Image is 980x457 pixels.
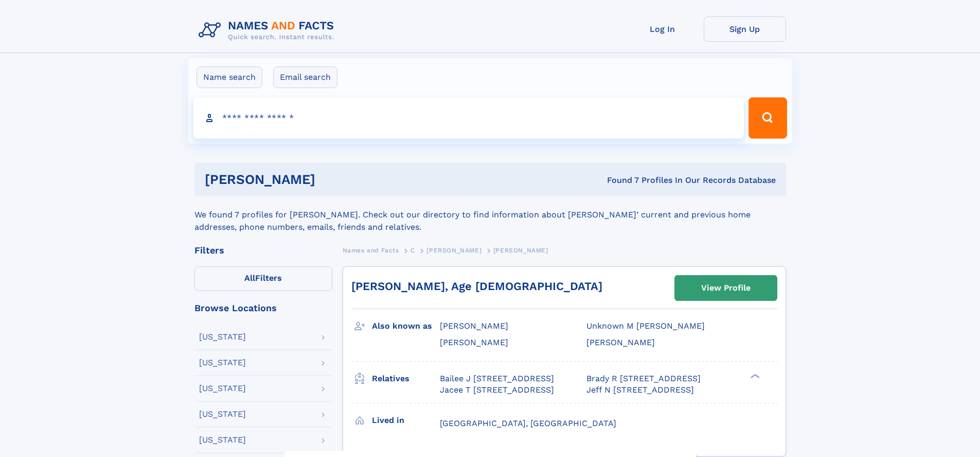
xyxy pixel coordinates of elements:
[194,196,786,233] div: We found 7 profiles for [PERSON_NAME]. Check out our directory to find information about [PERSON_...
[586,373,701,384] a: Brady R [STREET_ADDRESS]
[199,359,246,367] div: [US_STATE]
[586,384,694,396] a: Jeff N [STREET_ADDRESS]
[426,244,482,257] a: [PERSON_NAME]
[194,266,332,291] label: Filters
[244,273,255,283] span: All
[372,412,440,429] h3: Lived in
[440,373,554,384] a: Bailee J [STREET_ADDRESS]
[461,175,776,186] div: Found 7 Profiles In Our Records Database
[194,303,332,313] div: Browse Locations
[197,66,262,88] label: Name search
[199,410,246,418] div: [US_STATE]
[411,244,415,257] a: C
[493,247,548,254] span: [PERSON_NAME]
[351,280,602,293] a: [PERSON_NAME], Age [DEMOGRAPHIC_DATA]
[440,384,554,396] a: Jacee T [STREET_ADDRESS]
[675,276,777,300] a: View Profile
[194,246,332,255] div: Filters
[194,16,343,44] img: Logo Names and Facts
[704,16,786,42] a: Sign Up
[440,337,508,347] span: [PERSON_NAME]
[586,321,705,331] span: Unknown M [PERSON_NAME]
[372,317,440,335] h3: Also known as
[273,66,337,88] label: Email search
[440,321,508,331] span: [PERSON_NAME]
[199,333,246,341] div: [US_STATE]
[621,16,704,42] a: Log In
[372,370,440,387] h3: Relatives
[205,173,461,186] h1: [PERSON_NAME]
[586,337,655,347] span: [PERSON_NAME]
[411,247,415,254] span: C
[199,384,246,393] div: [US_STATE]
[749,97,787,139] button: Search Button
[426,247,482,254] span: [PERSON_NAME]
[440,418,616,428] span: [GEOGRAPHIC_DATA], [GEOGRAPHIC_DATA]
[701,276,751,300] div: View Profile
[199,436,246,444] div: [US_STATE]
[748,373,760,379] div: ❯
[343,244,399,257] a: Names and Facts
[193,97,744,139] input: search input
